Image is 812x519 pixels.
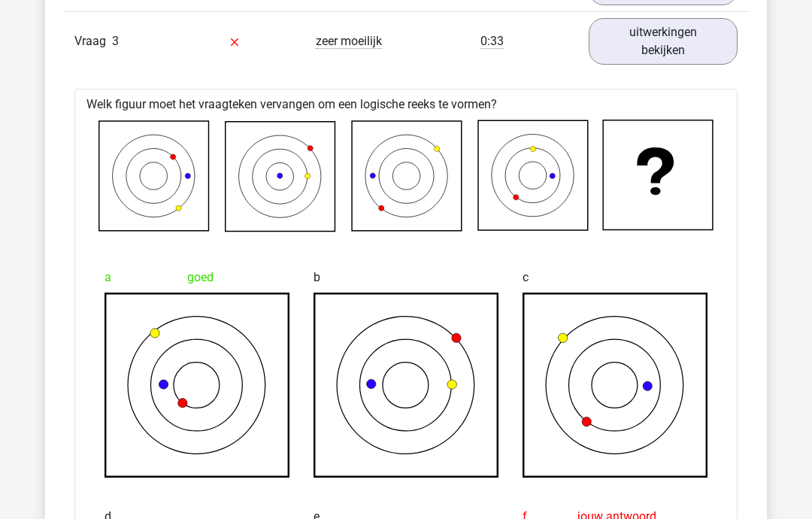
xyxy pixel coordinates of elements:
span: b [314,263,320,293]
a: uitwerkingen bekijken [589,18,738,65]
span: 3 [112,34,119,48]
span: 0:33 [480,34,504,49]
span: Vraag [74,32,112,50]
span: zeer moeilijk [316,34,382,49]
div: goed [105,263,289,293]
span: a [105,263,111,293]
span: c [523,263,529,293]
